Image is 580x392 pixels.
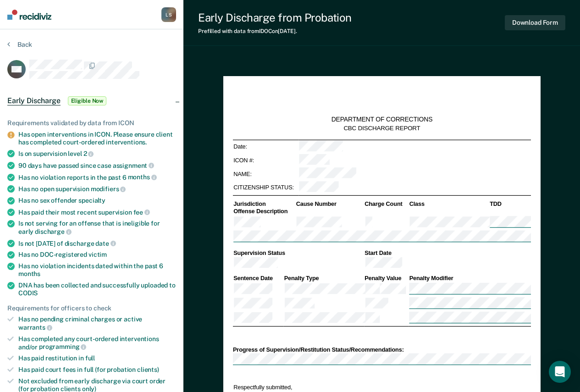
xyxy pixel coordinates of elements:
div: Early Discharge from Probation [198,11,352,24]
span: fee [133,209,150,216]
span: specialty [78,197,105,204]
span: victim [88,251,107,258]
th: Supervision Status [232,249,364,257]
span: discharge [35,228,72,235]
th: Jurisdiction [232,200,295,208]
button: LS [161,7,176,22]
span: months [18,270,40,277]
span: months [128,173,157,181]
span: warrants [18,324,52,331]
th: Cause Number [295,200,364,208]
div: Has no violation incidents dated within the past 6 [18,262,176,278]
th: Class [409,200,489,208]
div: Prefilled with data from IDOC on [DATE] . [198,28,352,34]
div: Requirements validated by data from ICON [7,119,176,127]
span: clients) [137,366,159,373]
span: modifiers [91,185,126,193]
button: Download Form [505,15,565,30]
th: Penalty Type [283,275,364,282]
td: CITIZENSHIP STATUS: [232,181,298,194]
div: Is on supervision level [18,149,176,158]
th: Penalty Value [364,275,408,282]
td: Respectfully submitted, [232,383,376,392]
div: Progress of Supervision/Restitution Status/Recommendations: [232,346,530,353]
div: Has paid court fees in full (for probation [18,366,176,374]
div: DNA has been collected and successfully uploaded to [18,282,176,297]
div: L S [161,7,176,22]
div: CBC DISCHARGE REPORT [343,124,420,132]
th: Start Date [364,249,530,257]
span: full [85,354,95,362]
span: 2 [83,150,94,157]
td: NAME: [232,167,298,181]
td: Date: [232,140,298,154]
span: Early Discharge [7,96,61,105]
th: Penalty Modifier [409,275,531,282]
button: Back [7,40,32,49]
div: Has open interventions in ICON. Please ensure client has completed court-ordered interventions. [18,131,176,146]
span: assignment [113,162,154,169]
div: Requirements for officers to check [7,304,176,312]
div: Has no violation reports in the past 6 [18,173,176,182]
div: Is not serving for an offense that is ineligible for early [18,220,176,235]
div: Has paid restitution in [18,354,176,362]
th: TDD [489,200,530,208]
img: Recidiviz [7,10,51,20]
div: Is not [DATE] of discharge [18,239,176,248]
span: CODIS [18,289,38,297]
th: Sentence Date [232,275,283,282]
div: Has no sex offender [18,197,176,204]
div: Has paid their most recent supervision [18,208,176,216]
div: 90 days have passed since case [18,161,176,170]
div: Has no pending criminal charges or active [18,315,176,331]
div: Has no DOC-registered [18,251,176,259]
th: Offense Description [232,208,295,215]
span: programming [39,343,86,350]
div: Open Intercom Messenger [549,361,571,383]
span: date [95,240,116,247]
td: ICON #: [232,154,298,167]
div: Has no open supervision [18,185,176,193]
div: DEPARTMENT OF CORRECTIONS [331,116,432,124]
div: Has completed any court-ordered interventions and/or [18,335,176,351]
th: Charge Count [364,200,408,208]
span: Eligible Now [68,96,107,105]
